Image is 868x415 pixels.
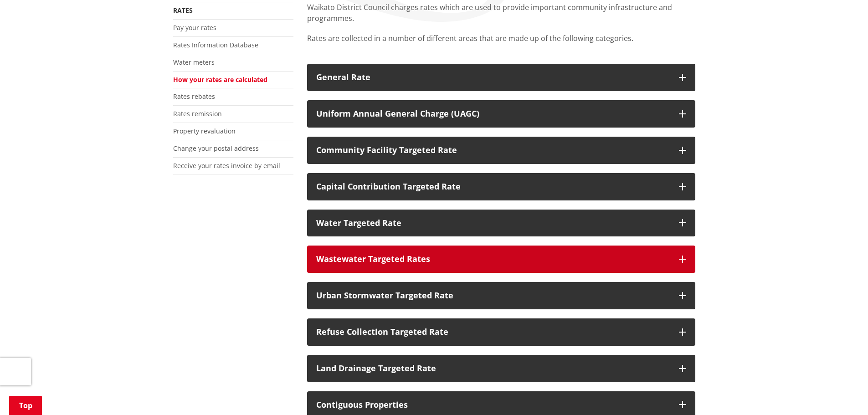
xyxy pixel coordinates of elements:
button: Uniform Annual General Charge (UAGC) [307,100,695,128]
div: Contiguous Properties [316,400,670,410]
div: Capital Contribution Targeted Rate [316,182,670,191]
div: Wastewater Targeted Rates [316,255,670,264]
a: Top [9,396,42,415]
div: Uniform Annual General Charge (UAGC) [316,109,670,118]
iframe: Messenger Launcher [826,377,859,410]
a: Rates [173,6,193,15]
a: Pay your rates [173,23,216,32]
p: Rates are collected in a number of different areas that are made up of the following categories. [307,33,695,55]
a: Rates remission [173,109,222,118]
div: Urban Stormwater Targeted Rate [316,291,670,300]
button: General Rate [307,64,695,91]
a: Water meters [173,58,215,67]
div: Community Facility Targeted Rate [316,146,670,155]
p: Waikato District Council charges rates which are used to provide important community infrastructu... [307,2,695,24]
a: Rates rebates [173,92,215,101]
a: How your rates are calculated [173,75,267,84]
button: Land Drainage Targeted Rate [307,355,695,382]
button: Urban Stormwater Targeted Rate [307,282,695,309]
button: Capital Contribution Targeted Rate [307,173,695,200]
div: General Rate [316,73,670,82]
a: Receive your rates invoice by email [173,161,280,170]
button: Wastewater Targeted Rates [307,246,695,273]
a: Change your postal address [173,144,259,153]
a: Property revaluation [173,127,236,135]
button: Refuse Collection Targeted Rate [307,318,695,346]
div: Refuse Collection Targeted Rate [316,328,670,337]
div: Land Drainage Targeted Rate [316,364,670,373]
a: Rates Information Database [173,41,258,49]
button: Community Facility Targeted Rate [307,137,695,164]
button: Water Targeted Rate [307,210,695,237]
div: Water Targeted Rate [316,219,670,228]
